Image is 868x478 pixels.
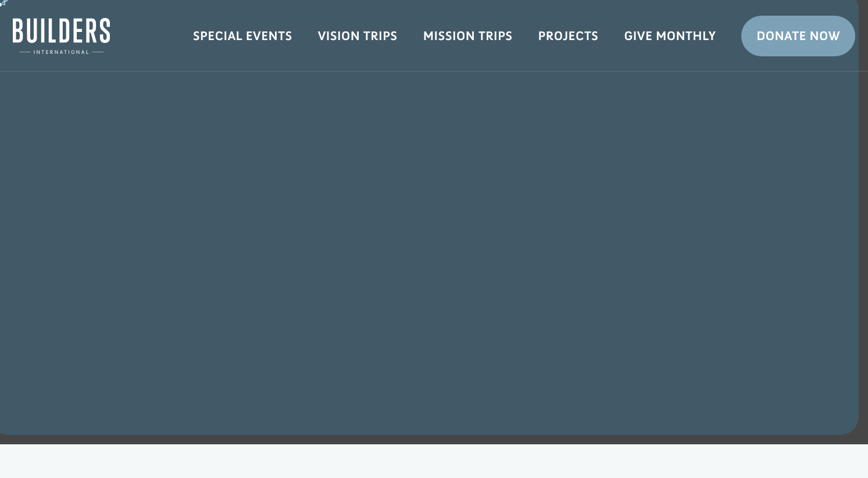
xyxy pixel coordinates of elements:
img: Builders International [13,18,110,54]
a: Projects [526,19,612,53]
a: Mission Trips [410,19,526,53]
a: Give Monthly [611,19,728,53]
a: Special Events [180,19,305,53]
a: Donate Now [741,16,855,56]
a: Vision Trips [305,19,410,53]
